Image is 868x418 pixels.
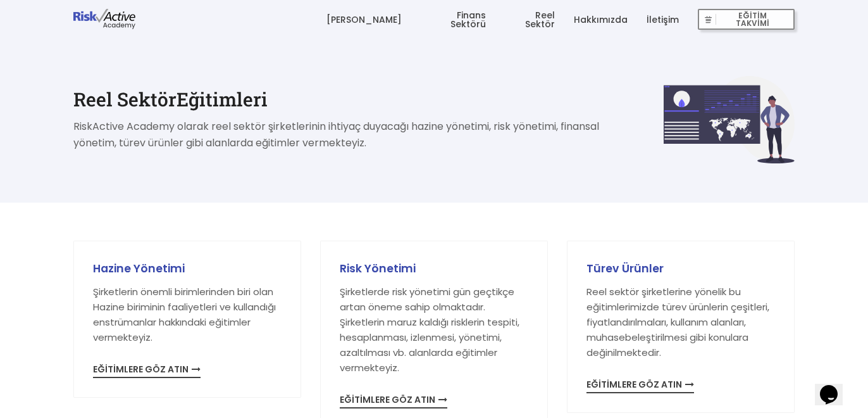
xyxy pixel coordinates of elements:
img: logo-dark.png [73,9,135,29]
img: w6a452yaedybjr1ryg5s.svg [664,76,795,163]
a: Türev ÜrünlerReel sektör şirketlerine yönelik bu eğitimlerimizde türev ürünlerin çeşitleri, fiyat... [586,263,775,391]
span: EĞİTİMLERE GÖZ ATIN [586,380,694,393]
span: EĞİTİM TAKVİMİ [716,11,790,28]
h3: Risk Yönetimi [340,263,528,275]
span: EĞİTİMLERE GÖZ ATIN [93,365,201,378]
button: EĞİTİM TAKVİMİ [698,9,795,30]
h3: Türev Ürünler [586,263,775,275]
h1: Reel Sektör Eğitimleri [73,90,626,109]
p: RiskActive Academy olarak reel sektör şirketlerinin ihtiyaç duyacağı hazine yönetimi, risk yöneti... [73,118,626,151]
p: Reel sektör şirketlerine yönelik bu eğitimlerimizde türev ürünlerin çeşitleri, fiyatlandırılmalar... [586,284,775,360]
a: [PERSON_NAME] [326,1,402,39]
a: Hazine YönetimiŞirketlerin önemli birimlerinden biri olan Hazine biriminin faaliyetleri ve kullan... [93,263,282,376]
a: Hakkımızda [574,1,628,39]
p: Şirketlerde risk yönetimi gün geçtikçe artan öneme sahip olmaktadır. Şirketlerin maruz kaldığı ri... [340,284,528,376]
a: EĞİTİM TAKVİMİ [698,1,795,39]
iframe: chat widget [815,367,855,405]
a: Risk YönetimiŞirketlerde risk yönetimi gün geçtikçe artan öneme sahip olmaktadır. Şirketlerin mar... [340,263,528,406]
span: EĞİTİMLERE GÖZ ATIN [340,395,447,408]
h3: Hazine Yönetimi [93,263,282,275]
a: İletişim [647,1,679,39]
a: Reel Sektör [505,1,555,39]
p: Şirketlerin önemli birimlerinden biri olan Hazine biriminin faaliyetleri ve kullandığı enstrümanl... [93,284,282,345]
a: Finans Sektörü [421,1,486,39]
